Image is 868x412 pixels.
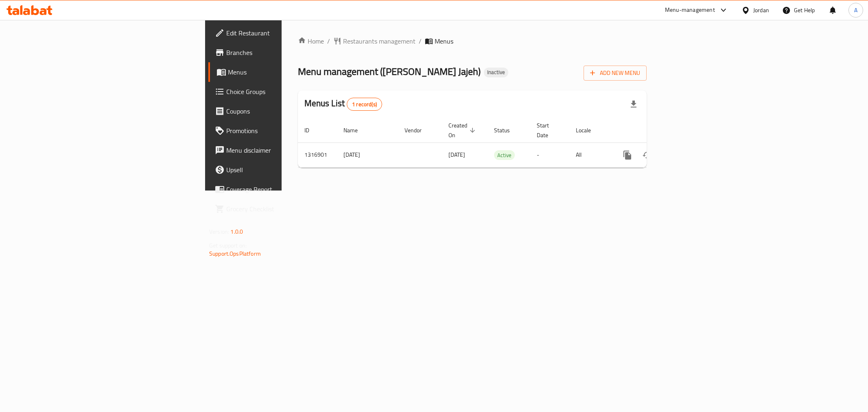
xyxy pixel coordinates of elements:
[226,87,343,96] span: Choice Groups
[624,94,643,114] div: Export file
[209,226,229,237] span: Version:
[347,98,382,111] div: Total records count
[419,36,422,46] li: /
[208,82,350,101] a: Choice Groups
[576,125,601,135] span: Locale
[226,106,343,116] span: Coupons
[304,125,320,135] span: ID
[618,145,637,165] button: more
[665,5,715,15] div: Menu-management
[208,121,350,140] a: Promotions
[569,142,611,167] td: All
[208,199,350,219] a: Grocery Checklist
[208,180,350,199] a: Coverage Report
[494,150,515,160] div: Active
[226,165,343,175] span: Upsell
[343,36,415,46] span: Restaurants management
[298,62,481,81] span: Menu management ( [PERSON_NAME] Jajeh )
[226,145,343,155] span: Menu disclaimer
[448,121,478,140] span: Created On
[226,126,343,136] span: Promotions
[208,43,350,62] a: Branches
[337,142,398,167] td: [DATE]
[347,101,382,108] span: 1 record(s)
[590,68,640,78] span: Add New Menu
[226,184,343,194] span: Coverage Report
[208,101,350,121] a: Coupons
[537,121,560,140] span: Start Date
[208,62,350,82] a: Menus
[208,140,350,160] a: Menu disclaimer
[753,6,769,15] div: Jordan
[304,97,382,111] h2: Menus List
[494,125,520,135] span: Status
[484,69,508,76] span: Inactive
[637,145,657,165] button: Change Status
[611,118,702,143] th: Actions
[208,160,350,180] a: Upsell
[228,67,343,77] span: Menus
[448,149,465,160] span: [DATE]
[209,248,261,259] a: Support.OpsPlatform
[230,226,243,237] span: 1.0.0
[584,66,647,81] button: Add New Menu
[404,125,432,135] span: Vendor
[854,6,857,15] span: A
[226,28,343,38] span: Edit Restaurant
[435,36,453,46] span: Menus
[208,23,350,43] a: Edit Restaurant
[343,125,368,135] span: Name
[298,36,647,46] nav: breadcrumb
[209,240,247,251] span: Get support on:
[298,118,702,168] table: enhanced table
[530,142,569,167] td: -
[333,36,415,46] a: Restaurants management
[494,151,515,160] span: Active
[484,68,508,77] div: Inactive
[226,204,343,214] span: Grocery Checklist
[226,48,343,57] span: Branches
